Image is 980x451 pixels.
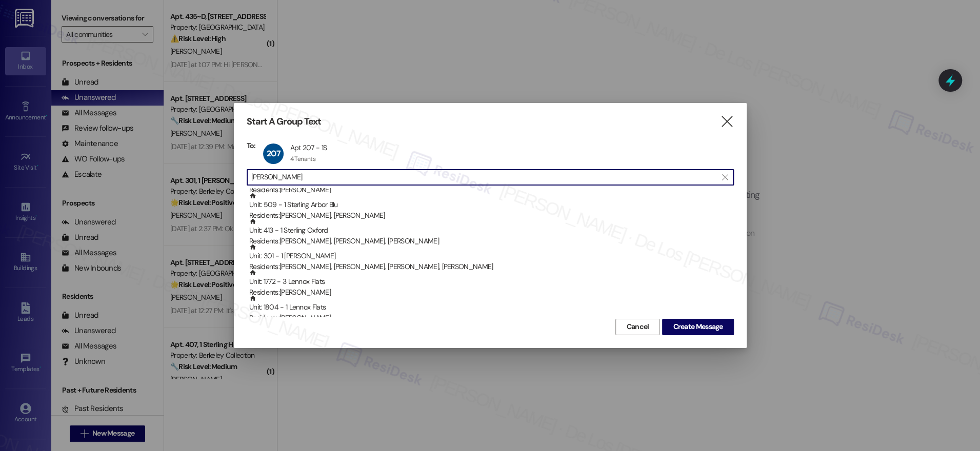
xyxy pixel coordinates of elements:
button: Create Message [662,319,733,335]
div: Unit: 413 - 1 Sterling Oxford [249,218,734,247]
div: Apt 207 - 1S [290,143,327,152]
div: 4 Tenants [290,155,315,163]
div: Residents: [PERSON_NAME], [PERSON_NAME], [PERSON_NAME], [PERSON_NAME] [249,261,734,272]
div: Unit: 301 - 1 [PERSON_NAME] [249,243,734,273]
div: Unit: 1772 - 3 Lennox Flats [249,269,734,298]
h3: To: [247,141,256,150]
div: Unit: 301 - 1 [PERSON_NAME]Residents:[PERSON_NAME], [PERSON_NAME], [PERSON_NAME], [PERSON_NAME] [247,243,734,269]
button: Clear text [717,170,733,185]
i:  [722,173,728,181]
div: Unit: 1804 - 1 Lennox FlatsResidents:[PERSON_NAME] [247,295,734,320]
div: Unit: 413 - 1 Sterling OxfordResidents:[PERSON_NAME], [PERSON_NAME], [PERSON_NAME] [247,218,734,243]
div: Residents: [PERSON_NAME], [PERSON_NAME] [249,210,734,221]
button: Cancel [615,319,659,335]
div: Unit: 1772 - 3 Lennox FlatsResidents:[PERSON_NAME] [247,269,734,295]
div: Residents: [PERSON_NAME] [249,287,734,298]
div: Residents: [PERSON_NAME], [PERSON_NAME], [PERSON_NAME] [249,236,734,247]
div: Residents: [PERSON_NAME] [249,313,734,323]
span: Create Message [673,321,723,332]
input: Search for any contact or apartment [251,170,717,184]
div: Unit: 509 - 1 Sterling Arbor Blu [249,192,734,221]
i:  [720,116,734,127]
span: Cancel [626,321,649,332]
div: Residents: [PERSON_NAME] [249,184,734,195]
span: 207 [267,148,281,159]
div: Unit: 1804 - 1 Lennox Flats [249,295,734,324]
h3: Start A Group Text [247,116,322,128]
div: Unit: 509 - 1 Sterling Arbor BluResidents:[PERSON_NAME], [PERSON_NAME] [247,192,734,218]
